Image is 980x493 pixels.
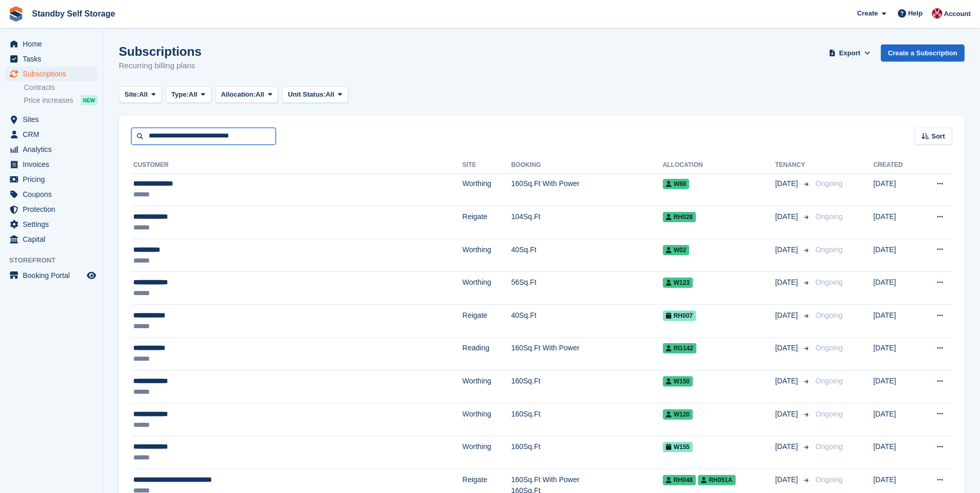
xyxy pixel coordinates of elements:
[775,178,800,189] span: [DATE]
[119,44,201,58] h1: Subscriptions
[511,173,662,206] td: 160Sq.Ft With Power
[827,44,873,61] button: Export
[873,173,919,206] td: [DATE]
[908,8,923,19] span: Help
[815,475,843,484] span: Ongoing
[5,268,98,283] a: menu
[23,187,85,202] span: Coupons
[462,371,511,404] td: Worthing
[23,217,85,232] span: Settings
[815,212,843,221] span: Ongoing
[775,343,800,353] span: [DATE]
[663,409,693,420] span: W120
[931,131,945,142] span: Sort
[944,9,971,19] span: Account
[5,157,98,172] a: menu
[511,337,662,371] td: 160Sq.Ft With Power
[839,48,860,58] span: Export
[462,436,511,469] td: Worthing
[511,371,662,404] td: 160Sq.Ft
[5,67,98,81] a: menu
[5,112,98,127] a: menu
[462,239,511,272] td: Worthing
[119,86,162,103] button: Site: All
[815,344,843,352] span: Ongoing
[873,371,919,404] td: [DATE]
[815,442,843,451] span: Ongoing
[81,95,98,105] div: NEW
[511,436,662,469] td: 160Sq.Ft
[511,206,662,239] td: 104Sq.Ft
[24,96,73,105] span: Price increases
[663,278,693,288] span: W123
[815,179,843,188] span: Ongoing
[775,211,800,222] span: [DATE]
[462,337,511,371] td: Reading
[663,157,775,174] th: Allocation
[282,86,348,103] button: Unit Status: All
[698,475,736,485] span: RH051A
[5,142,98,157] a: menu
[8,6,24,22] img: stora-icon-8386f47178a22dfd0bd8f6a31ec36ba5ce8667c1dd55bd0f319d3a0aa187defe.svg
[131,157,462,174] th: Customer
[462,305,511,338] td: Reigate
[24,83,98,93] a: Contracts
[23,172,85,187] span: Pricing
[23,52,85,66] span: Tasks
[215,86,278,103] button: Allocation: All
[775,244,800,255] span: [DATE]
[9,255,103,266] span: Storefront
[663,311,696,321] span: RH007
[221,89,256,100] span: Allocation:
[775,310,800,321] span: [DATE]
[166,86,211,103] button: Type: All
[873,403,919,436] td: [DATE]
[462,272,511,305] td: Worthing
[857,8,878,19] span: Create
[873,337,919,371] td: [DATE]
[172,89,189,100] span: Type:
[5,217,98,232] a: menu
[28,5,119,22] a: Standby Self Storage
[5,52,98,66] a: menu
[5,187,98,202] a: menu
[775,441,800,452] span: [DATE]
[85,269,98,282] a: Preview store
[815,377,843,385] span: Ongoing
[881,44,965,61] a: Create a Subscription
[23,232,85,246] span: Capital
[189,89,197,100] span: All
[775,474,800,485] span: [DATE]
[775,277,800,288] span: [DATE]
[511,272,662,305] td: 56Sq.Ft
[663,442,693,452] span: W155
[873,436,919,469] td: [DATE]
[815,311,843,319] span: Ongoing
[23,127,85,142] span: CRM
[663,376,693,387] span: W150
[511,305,662,338] td: 40Sq.Ft
[23,268,85,283] span: Booking Portal
[5,202,98,217] a: menu
[775,376,800,387] span: [DATE]
[5,37,98,51] a: menu
[663,343,696,353] span: RG142
[288,89,325,100] span: Unit Status:
[24,95,98,106] a: Price increases NEW
[873,239,919,272] td: [DATE]
[139,89,148,100] span: All
[663,245,690,255] span: W02
[23,37,85,51] span: Home
[125,89,139,100] span: Site:
[663,475,696,485] span: RH048
[511,239,662,272] td: 40Sq.Ft
[873,157,919,174] th: Created
[663,212,696,222] span: RH028
[5,127,98,142] a: menu
[5,232,98,246] a: menu
[815,245,843,254] span: Ongoing
[511,157,662,174] th: Booking
[5,172,98,187] a: menu
[256,89,265,100] span: All
[815,410,843,418] span: Ongoing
